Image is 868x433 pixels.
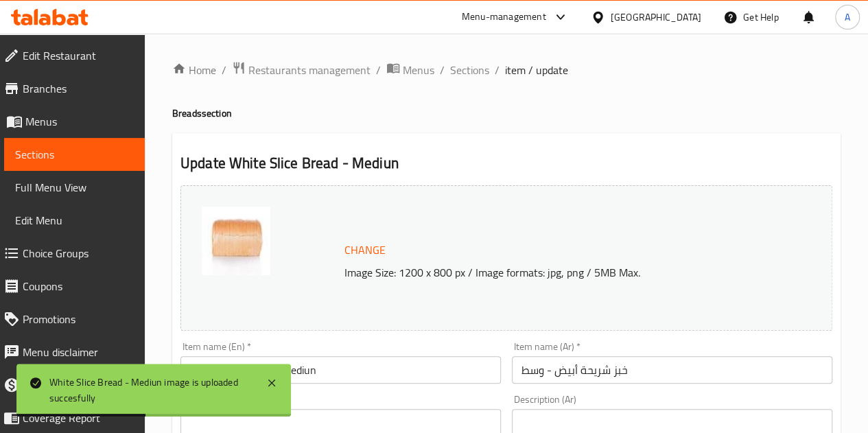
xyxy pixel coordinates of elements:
span: Edit Restaurant [23,47,134,64]
span: Menus [25,113,134,130]
input: Enter name Ar [512,356,832,384]
img: White_Slice_bread__M638907620289848723.jpg [202,207,270,275]
span: Choice Groups [23,245,134,261]
h4: Breads section [172,106,841,120]
span: Full Menu View [15,179,134,196]
button: Change [339,236,391,264]
a: Edit Menu [4,204,145,237]
li: / [376,62,381,78]
div: White Slice Bread - Mediun image is uploaded succesfully [49,375,253,406]
a: Sections [450,62,489,78]
span: item / update [505,62,568,78]
a: Home [172,62,216,78]
input: Enter name En [180,356,501,384]
a: Menus [386,61,434,79]
span: Menu disclaimer [23,344,134,360]
span: Restaurants management [248,62,371,78]
nav: breadcrumb [172,61,841,79]
li: / [495,62,500,78]
span: A [845,10,850,25]
div: [GEOGRAPHIC_DATA] [611,10,701,25]
a: Sections [4,138,145,171]
span: Promotions [23,311,134,327]
span: Change [344,240,386,260]
span: Coverage Report [23,410,134,426]
li: / [222,62,226,78]
li: / [440,62,445,78]
span: Edit Menu [15,212,134,229]
a: Restaurants management [232,61,371,79]
h2: Update White Slice Bread - Mediun [180,153,832,174]
p: Image Size: 1200 x 800 px / Image formats: jpg, png / 5MB Max. [339,264,796,281]
span: Menus [403,62,434,78]
span: Branches [23,80,134,97]
a: Full Menu View [4,171,145,204]
div: Menu-management [462,9,546,25]
span: Sections [15,146,134,163]
span: Coupons [23,278,134,294]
